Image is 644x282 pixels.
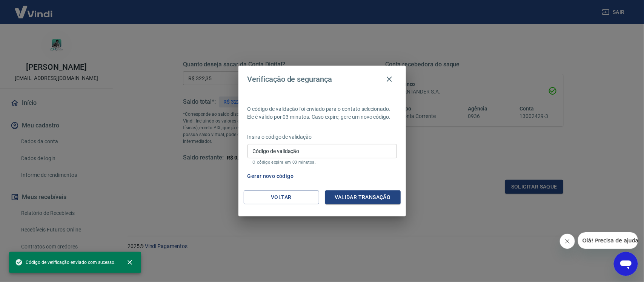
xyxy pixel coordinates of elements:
[121,254,138,271] button: close
[247,75,332,84] h4: Verificação de segurança
[253,160,392,165] p: O código expira em 03 minutos.
[614,252,638,276] iframe: Botão para abrir a janela de mensagens
[5,5,63,11] span: Olá! Precisa de ajuda?
[578,232,638,249] iframe: Mensagem da empresa
[244,190,319,204] button: Voltar
[325,190,401,204] button: Validar transação
[244,169,297,183] button: Gerar novo código
[15,259,115,266] span: Código de verificação enviado com sucesso.
[560,234,575,249] iframe: Fechar mensagem
[247,105,397,121] p: O código de validação foi enviado para o contato selecionado. Ele é válido por 03 minutos. Caso e...
[247,133,397,141] p: Insira o código de validação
